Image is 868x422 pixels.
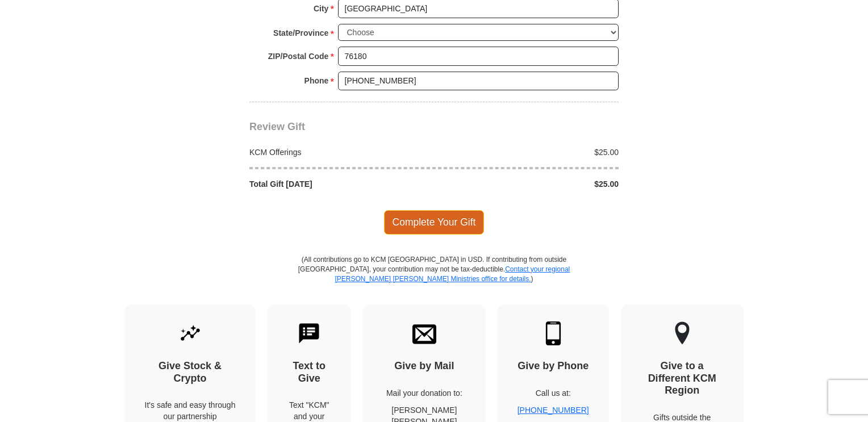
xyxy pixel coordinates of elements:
[145,360,236,385] h4: Give Stock & Crypto
[383,360,466,373] h4: Give by Mail
[518,387,589,399] p: Call us at:
[518,360,589,373] h4: Give by Phone
[412,321,436,345] img: envelope.svg
[335,265,570,283] a: Contact your regional [PERSON_NAME] [PERSON_NAME] Ministries office for details.
[244,178,435,190] div: Total Gift [DATE]
[434,178,625,190] div: $25.00
[287,360,332,385] h4: Text to Give
[434,147,625,158] div: $25.00
[273,25,328,41] strong: State/Province
[244,147,435,158] div: KCM Offerings
[383,387,466,399] p: Mail your donation to:
[384,210,485,234] span: Complete Your Gift
[249,121,305,132] span: Review Gift
[541,321,565,345] img: mobile.svg
[268,48,329,64] strong: ZIP/Postal Code
[641,360,724,397] h4: Give to a Different KCM Region
[178,321,202,345] img: give-by-stock.svg
[298,255,570,304] p: (All contributions go to KCM [GEOGRAPHIC_DATA] in USD. If contributing from outside [GEOGRAPHIC_D...
[314,1,328,16] strong: City
[518,406,589,415] a: [PHONE_NUMBER]
[304,73,329,89] strong: Phone
[674,321,690,345] img: other-region
[297,321,321,345] img: text-to-give.svg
